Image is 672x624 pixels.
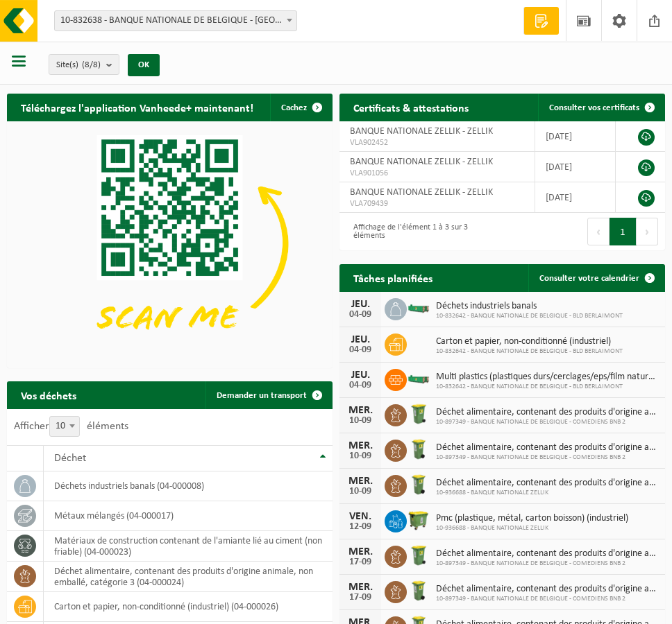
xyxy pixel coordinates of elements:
[44,471,333,501] td: déchets industriels banals (04-000008)
[436,312,623,320] span: 10-832642 - BANQUE NATIONALE DE BELGIQUE - BLD BERLAIMONT
[281,103,307,112] span: Cachez
[436,478,658,489] span: Déchet alimentaire, contenant des produits d'origine animale, non emballé, catég...
[54,453,86,464] span: Déchet
[217,391,307,400] span: Demander un transport
[128,54,160,76] button: OK
[14,421,128,432] label: Afficher éléments
[346,440,374,451] div: MER.
[350,126,493,137] span: BANQUE NATIONALE ZELLIK - ZELLIK
[44,562,333,592] td: déchet alimentaire, contenant des produits d'origine animale, non emballé, catégorie 3 (04-000024)
[436,301,623,312] span: Déchets industriels banals
[56,55,101,76] span: Site(s)
[436,336,623,347] span: Carton et papier, non-conditionné (industriel)
[436,453,658,462] span: 10-897349 - BANQUE NATIONALE DE BELGIQUE - COMEDIENS BNB 2
[538,94,664,121] a: Consulter vos certificats
[436,489,658,497] span: 10-936688 - BANQUE NATIONALE ZELLIK
[587,218,610,245] button: Previous
[436,407,658,418] span: Déchet alimentaire, contenant des produits d'origine animale, non emballé, catég...
[549,103,639,112] span: Consulter vos certificats
[535,182,616,213] td: [DATE]
[44,592,333,622] td: carton et papier, non-conditionné (industriel) (04-000026)
[346,381,374,390] div: 04-09
[7,121,333,365] img: Download de VHEPlus App
[528,264,664,292] a: Consulter votre calendrier
[535,121,616,152] td: [DATE]
[407,544,430,567] img: WB-0240-HPE-GN-50
[350,157,493,167] span: BANQUE NATIONALE ZELLIK - ZELLIK
[7,381,90,408] h2: Vos déchets
[346,345,374,355] div: 04-09
[270,94,331,121] button: Cachez
[54,10,297,31] span: 10-832638 - BANQUE NATIONALE DE BELGIQUE - BRUXELLES
[346,405,374,416] div: MER.
[407,372,430,385] img: HK-XC-15-GN-00
[539,274,639,283] span: Consulter votre calendrier
[44,531,333,562] td: matériaux de construction contenant de l'amiante lié au ciment (non friable) (04-000023)
[346,370,374,381] div: JEU.
[346,582,374,593] div: MER.
[346,416,374,426] div: 10-09
[436,524,628,532] span: 10-936688 - BANQUE NATIONALE ZELLIK
[346,511,374,522] div: VEN.
[346,310,374,320] div: 04-09
[407,473,430,496] img: WB-0140-HPE-GN-50
[346,216,496,247] div: Affichage de l'élément 1 à 3 sur 3 éléments
[49,54,119,75] button: Site(s)(8/8)
[436,372,658,383] span: Multi plastics (plastiques durs/cerclages/eps/film naturel/film mélange/pmc)
[436,442,658,453] span: Déchet alimentaire, contenant des produits d'origine animale, non emballé, catég...
[205,381,331,409] a: Demander un transport
[407,402,430,426] img: WB-0240-HPE-GN-50
[7,94,267,121] h2: Téléchargez l'application Vanheede+ maintenant!
[436,560,658,568] span: 10-897349 - BANQUE NATIONALE DE BELGIQUE - COMEDIENS BNB 2
[346,557,374,567] div: 17-09
[407,508,430,532] img: WB-1100-HPE-GN-50
[436,595,658,603] span: 10-897349 - BANQUE NATIONALE DE BELGIQUE - COMEDIENS BNB 2
[346,451,374,461] div: 10-09
[436,548,658,560] span: Déchet alimentaire, contenant des produits d'origine animale, non emballé, catég...
[407,579,430,603] img: WB-0140-HPE-GN-50
[436,418,658,426] span: 10-897349 - BANQUE NATIONALE DE BELGIQUE - COMEDIENS BNB 2
[339,264,446,291] h2: Tâches planifiées
[610,218,637,245] button: 1
[55,11,296,31] span: 10-832638 - BANQUE NATIONALE DE BELGIQUE - BRUXELLES
[346,476,374,487] div: MER.
[350,137,524,148] span: VLA902452
[49,416,80,437] span: 10
[82,60,101,69] count: (8/8)
[436,584,658,595] span: Déchet alimentaire, contenant des produits d'origine animale, non emballé, catég...
[346,522,374,532] div: 12-09
[346,487,374,496] div: 10-09
[350,187,493,198] span: BANQUE NATIONALE ZELLIK - ZELLIK
[339,94,482,121] h2: Certificats & attestations
[346,593,374,603] div: 17-09
[350,168,524,179] span: VLA901056
[407,437,430,461] img: WB-0140-HPE-GN-50
[346,334,374,345] div: JEU.
[535,152,616,182] td: [DATE]
[436,513,628,524] span: Pmc (plastique, métal, carton boisson) (industriel)
[637,218,658,245] button: Next
[407,302,430,314] img: HK-XC-15-GN-00
[346,546,374,557] div: MER.
[350,198,524,209] span: VLA709439
[346,299,374,310] div: JEU.
[50,417,79,436] span: 10
[436,347,623,356] span: 10-832642 - BANQUE NATIONALE DE BELGIQUE - BLD BERLAIMONT
[436,383,658,391] span: 10-832642 - BANQUE NATIONALE DE BELGIQUE - BLD BERLAIMONT
[44,501,333,531] td: métaux mélangés (04-000017)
